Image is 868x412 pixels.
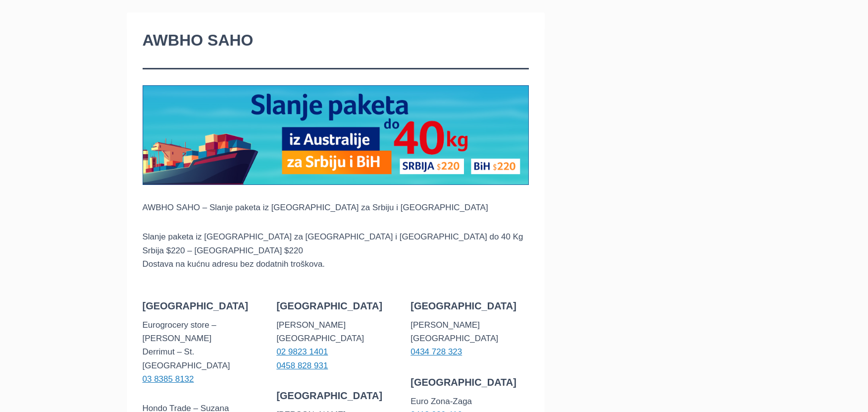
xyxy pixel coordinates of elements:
[143,374,194,384] a: 03 8385 8132
[276,347,328,356] a: 02 9823 1401
[143,201,529,214] p: AWBHO SAHO – Slanje paketa iz [GEOGRAPHIC_DATA] za Srbiju i [GEOGRAPHIC_DATA]
[410,347,462,356] a: 0434 728 323
[276,361,328,370] a: 0458 828 931
[276,318,395,372] p: [PERSON_NAME] [GEOGRAPHIC_DATA]
[143,230,529,271] p: Slanje paketa iz [GEOGRAPHIC_DATA] za [GEOGRAPHIC_DATA] i [GEOGRAPHIC_DATA] do 40 Kg Srbija $220 ...
[410,298,529,313] h5: [GEOGRAPHIC_DATA]
[143,298,261,313] h5: [GEOGRAPHIC_DATA]
[143,28,529,52] h1: AWBHO SAHO
[143,318,261,386] p: Eurogrocery store – [PERSON_NAME] Derrimut – St. [GEOGRAPHIC_DATA]
[276,298,395,313] h5: [GEOGRAPHIC_DATA]
[410,375,529,390] h5: [GEOGRAPHIC_DATA]
[276,388,395,403] h5: [GEOGRAPHIC_DATA]
[410,318,529,359] p: [PERSON_NAME] [GEOGRAPHIC_DATA]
